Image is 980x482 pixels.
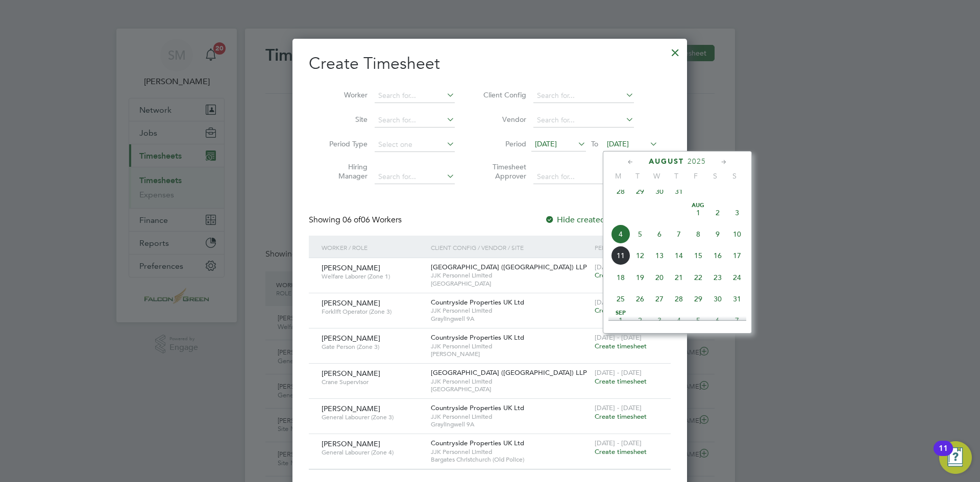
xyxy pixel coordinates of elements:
label: Client Config [480,90,526,99]
span: 5 [689,311,708,330]
span: Create timesheet [595,377,647,386]
div: Period [592,236,660,259]
span: [PERSON_NAME] [322,334,380,343]
span: 23 [708,268,727,287]
button: Open Resource Center, 11 new notifications [939,441,972,474]
span: 06 Workers [342,215,402,225]
span: [DATE] - [DATE] [595,333,642,342]
div: Client Config / Vendor / Site [428,236,592,259]
span: Countryside Properties UK Ltd [431,298,524,307]
span: Create timesheet [595,342,647,350]
span: 31 [727,289,747,309]
span: JJK Personnel Limited [431,377,590,386]
span: 30 [650,182,669,201]
span: F [686,171,705,181]
span: S [725,171,744,181]
span: 9 [708,224,727,244]
span: Create timesheet [595,271,647,280]
input: Search for... [533,170,634,184]
div: Showing [309,215,404,225]
input: Search for... [375,89,455,103]
label: Timesheet Approver [480,162,526,181]
span: 26 [630,289,650,309]
span: T [628,171,647,181]
span: 17 [727,246,747,265]
span: Aug [689,203,708,208]
span: JJK Personnel Limited [431,307,590,315]
span: 14 [669,246,689,265]
span: Welfare Laborer (Zone 1) [322,272,423,281]
span: To [588,137,601,150]
span: [DATE] [607,139,629,148]
span: T [667,171,686,181]
input: Search for... [375,170,455,184]
span: 06 of [342,215,361,225]
label: Vendor [480,115,526,124]
span: [DATE] - [DATE] [595,298,642,307]
span: Countryside Properties UK Ltd [431,439,524,447]
label: Site [322,115,367,124]
div: Worker / Role [319,236,428,259]
span: 28 [669,289,689,309]
span: 3 [650,311,669,330]
span: W [647,171,667,181]
span: 8 [689,224,708,244]
span: 4 [611,224,630,244]
label: Hiring Manager [322,162,367,181]
span: Crane Supervisor [322,378,423,386]
span: 4 [669,311,689,330]
label: Hide created timesheets [545,215,648,225]
span: [PERSON_NAME] [322,369,380,378]
span: [PERSON_NAME] [322,298,380,308]
span: Create timesheet [595,306,647,315]
span: 29 [630,182,650,201]
span: 21 [669,268,689,287]
label: Worker [322,90,367,99]
span: 13 [650,246,669,265]
span: 7 [669,224,689,244]
span: 19 [630,268,650,287]
span: 15 [689,246,708,265]
span: 18 [611,268,630,287]
span: 2 [630,311,650,330]
span: JJK Personnel Limited [431,271,590,280]
span: Bargates Christchurch (Old Police) [431,455,590,464]
span: [DATE] - [DATE] [595,439,642,447]
input: Search for... [533,89,634,103]
input: Select one [375,138,455,152]
span: Forklift Operator (Zone 3) [322,308,423,316]
span: 1 [611,311,630,330]
span: [DATE] - [DATE] [595,368,642,377]
span: [DATE] [535,139,557,148]
span: 6 [650,224,669,244]
input: Search for... [375,113,455,128]
span: Create timesheet [595,447,647,456]
span: August [649,157,684,166]
span: General Labourer (Zone 4) [322,448,423,456]
span: 7 [727,311,747,330]
label: Period [480,139,526,148]
span: 1 [689,203,708,222]
span: Create timesheet [595,412,647,421]
span: 29 [689,289,708,309]
span: 22 [689,268,708,287]
span: 16 [708,246,727,265]
span: Sep [611,311,630,316]
span: 6 [708,311,727,330]
span: [GEOGRAPHIC_DATA] [431,385,590,393]
span: Graylingwell 9A [431,315,590,323]
span: 27 [650,289,669,309]
h2: Create Timesheet [309,53,671,74]
span: General Labourer (Zone 3) [322,413,423,421]
span: Gate Person (Zone 3) [322,343,423,351]
label: Period Type [322,139,367,148]
span: [GEOGRAPHIC_DATA] ([GEOGRAPHIC_DATA]) LLP [431,263,587,271]
span: 25 [611,289,630,309]
span: JJK Personnel Limited [431,342,590,350]
span: 30 [708,289,727,309]
div: 11 [939,448,948,462]
span: [DATE] - [DATE] [595,403,642,412]
span: JJK Personnel Limited [431,413,590,421]
span: Graylingwell 9A [431,420,590,428]
span: [GEOGRAPHIC_DATA] [431,280,590,288]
